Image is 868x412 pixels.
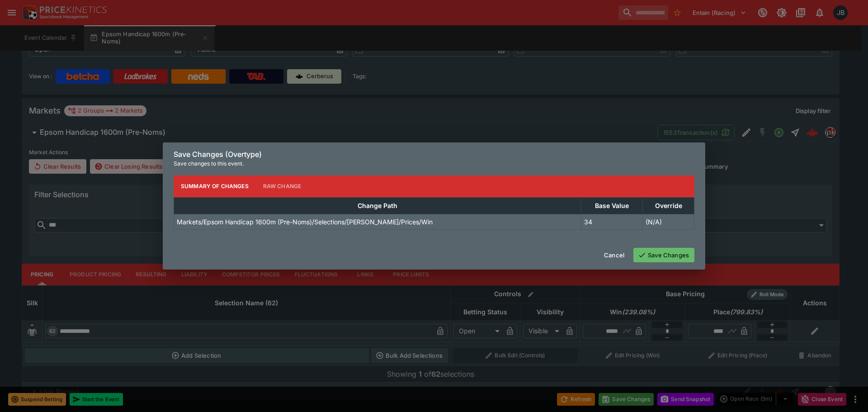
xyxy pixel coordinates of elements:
button: Raw Change [256,175,309,197]
p: Markets/Epsom Handicap 1600m (Pre-Noms)/Selections/[PERSON_NAME]/Prices/Win [177,217,433,227]
th: Override [643,197,694,214]
td: (N/A) [643,214,694,229]
th: Change Path [174,197,581,214]
h6: Save Changes (Overtype) [174,150,694,159]
p: Save changes to this event. [174,159,694,168]
th: Base Value [581,197,643,214]
td: 34 [581,214,643,229]
button: Cancel [599,248,630,262]
button: Save Changes [633,248,694,262]
button: Summary of Changes [174,175,256,197]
